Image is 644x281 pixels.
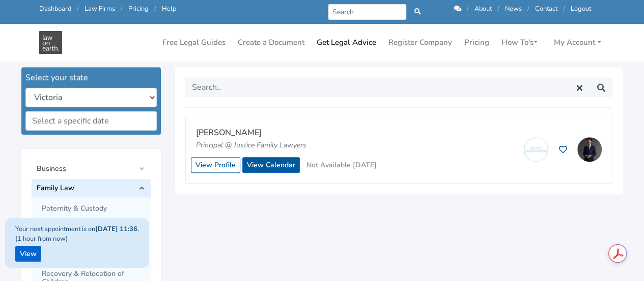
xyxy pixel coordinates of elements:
[158,33,230,53] a: Free Legal Guides
[42,200,151,217] a: Paternity & Custody
[196,140,374,151] p: Principal @ Justice Family Lawyers
[497,33,542,53] a: How To's
[39,4,71,13] a: Dashboard
[563,4,565,13] span: /
[460,33,493,53] a: Pricing
[523,137,549,162] img: Justice Family Lawyers
[535,4,557,13] a: Contact
[162,4,176,13] a: Help
[25,71,157,84] div: Select your state
[95,224,137,234] strong: [DATE] 11:36
[497,4,499,13] span: /
[128,4,149,13] a: Pricing
[37,184,134,192] span: Family Law
[474,4,492,13] a: About
[234,33,309,53] a: Create a Document
[15,246,41,262] a: View
[121,4,123,13] span: /
[32,179,151,197] a: Family Law
[467,4,469,13] span: /
[25,111,157,131] input: Select a specific date
[242,157,300,173] a: View Calendar
[154,4,156,13] span: /
[527,4,529,13] span: /
[328,4,407,20] input: Search
[39,31,62,54] img: Property Settlement Get Legal Advice in
[85,4,115,13] a: Law Firms
[384,33,456,53] a: Register Company
[505,4,522,13] a: News
[77,4,79,13] span: /
[42,217,151,233] a: Property Settlement
[196,126,374,140] p: [PERSON_NAME]
[577,137,602,162] img: Hayder Shkara
[313,33,380,53] a: Get Legal Advice
[550,33,605,53] a: My Account
[32,160,151,178] a: Business
[5,218,149,268] div: Your next appointment is on , (1 hour from now)
[571,4,591,13] a: Logout
[42,205,146,213] span: Paternity & Custody
[191,157,240,173] a: View Profile
[185,78,569,97] input: Search..
[37,165,134,173] span: Business
[302,157,381,173] button: Not Available [DATE]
